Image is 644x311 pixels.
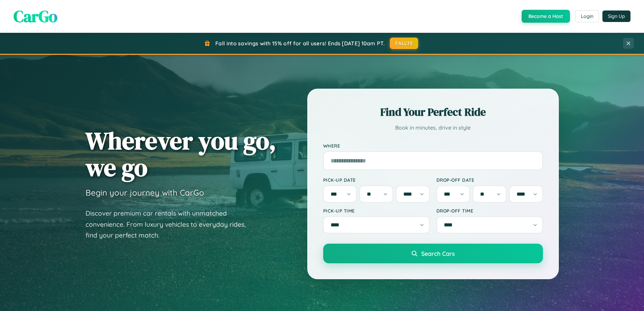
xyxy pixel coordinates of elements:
label: Where [323,143,543,149]
button: Sign Up [602,10,630,22]
label: Drop-off Time [436,208,543,214]
button: FALL15 [390,38,418,49]
p: Book in minutes, drive in style [323,123,543,133]
h2: Find Your Perfect Ride [323,105,543,119]
button: Become a Host [522,10,570,23]
label: Drop-off Date [436,177,543,183]
button: Search Cars [323,244,543,263]
button: Login [575,10,599,22]
h3: Begin your journey with CarGo [86,187,204,198]
p: Discover premium car rentals with unmatched convenience. From luxury vehicles to everyday rides, ... [86,208,255,241]
span: CarGo [14,5,57,27]
span: Search Cars [421,250,455,257]
span: Fall into savings with 15% off for all users! Ends [DATE] 10am PT. [215,40,385,47]
label: Pick-up Date [323,177,430,183]
label: Pick-up Time [323,208,430,214]
h1: Wherever you go, we go [86,127,276,181]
